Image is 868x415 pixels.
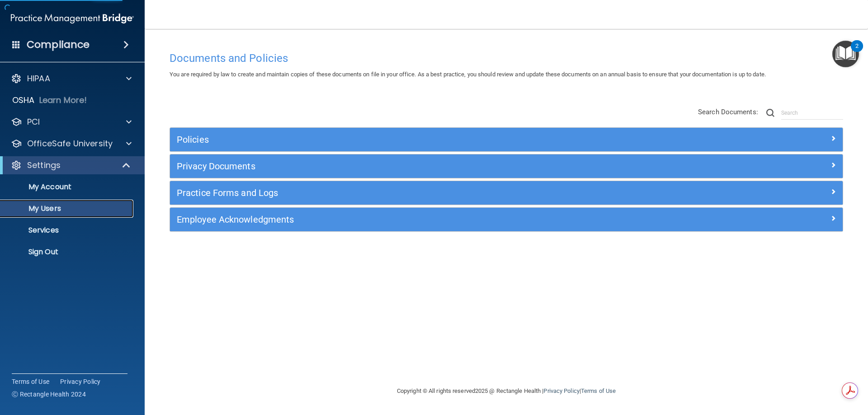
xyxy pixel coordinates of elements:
[177,159,836,173] a: Privacy Documents
[177,188,668,198] h5: Practice Forms and Logs
[766,109,774,117] img: ic-search.3b580494.png
[781,106,843,120] input: Search
[177,132,836,147] a: Policies
[60,377,101,386] a: Privacy Policy
[170,52,843,64] h4: Documents and Policies
[698,108,758,116] span: Search Documents:
[27,73,50,84] p: HIPAA
[11,9,134,28] img: PMB logo
[39,95,87,106] p: Learn More!
[12,390,86,399] span: Ⓒ Rectangle Health 2024
[581,387,616,394] a: Terms of Use
[6,247,129,256] p: Sign Out
[11,138,132,149] a: OfficeSafe University
[177,214,668,224] h5: Employee Acknowledgments
[170,71,766,78] span: You are required by law to create and maintain copies of these documents on file in your office. ...
[27,38,90,51] h4: Compliance
[6,182,129,191] p: My Account
[177,135,668,145] h5: Policies
[341,377,671,406] div: Copyright © All rights reserved 2025 @ Rectangle Health | |
[6,226,129,235] p: Services
[177,161,668,171] h5: Privacy Documents
[12,377,49,386] a: Terms of Use
[27,117,40,127] p: PCI
[832,41,859,67] button: Open Resource Center, 2 new notifications
[177,212,836,227] a: Employee Acknowledgments
[11,160,131,171] a: Settings
[543,387,579,394] a: Privacy Policy
[177,186,836,200] a: Practice Forms and Logs
[11,73,132,84] a: HIPAA
[855,46,859,58] div: 2
[27,138,113,149] p: OfficeSafe University
[12,95,35,106] p: OSHA
[27,160,61,171] p: Settings
[11,117,132,127] a: PCI
[6,204,129,213] p: My Users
